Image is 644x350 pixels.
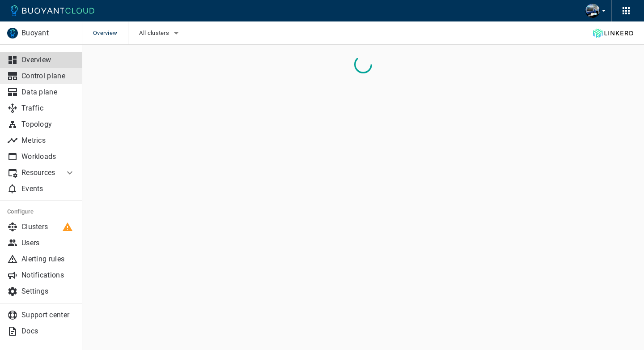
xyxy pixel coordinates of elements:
p: Docs [21,327,75,336]
p: Settings [21,287,75,296]
img: Andrew Seigner [585,4,600,18]
p: Topology [21,120,75,129]
p: Metrics [21,136,75,145]
span: All clusters [139,30,171,37]
p: Workloads [21,152,75,161]
p: Data plane [21,88,75,97]
p: Traffic [21,104,75,113]
p: Overview [21,55,75,64]
p: Resources [21,168,57,177]
p: Clusters [21,222,75,231]
p: Control plane [21,72,75,81]
span: Overview [93,21,128,45]
button: All clusters [139,26,182,40]
img: Buoyant [7,28,18,38]
p: Support center [21,311,75,320]
p: Notifications [21,271,75,280]
p: Users [21,239,75,248]
p: Alerting rules [21,255,75,264]
p: Events [21,184,75,193]
p: Buoyant [21,29,75,38]
h5: Configure [7,208,75,215]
